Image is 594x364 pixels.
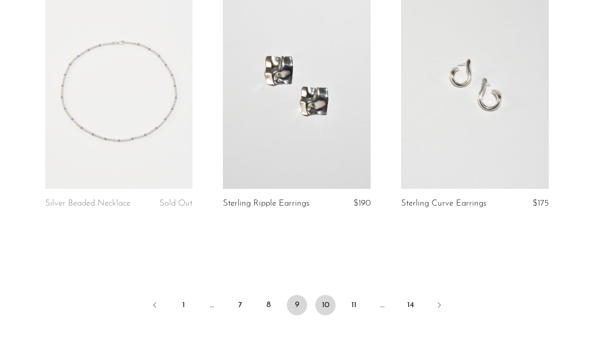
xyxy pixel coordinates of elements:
a: Previous [145,295,165,317]
a: 7 [230,295,250,315]
span: $175 [533,199,549,208]
a: 10 [315,295,336,315]
a: Silver Beaded Necklace [45,199,130,208]
span: 9 [287,295,307,315]
a: Sterling Curve Earrings [401,199,486,208]
a: 1 [173,295,193,315]
a: 11 [344,295,364,315]
a: Next [429,295,449,317]
a: Sterling Ripple Earrings [223,199,309,208]
span: $190 [353,199,371,208]
a: 14 [401,295,421,315]
span: … [202,295,222,315]
span: … [372,295,392,315]
span: Sold Out [159,199,192,208]
a: 8 [258,295,279,315]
